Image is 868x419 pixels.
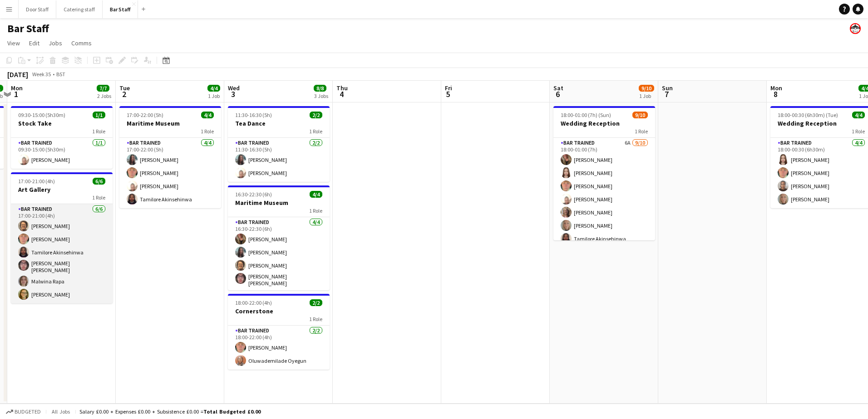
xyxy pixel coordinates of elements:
app-job-card: 17:00-21:00 (4h)6/6Art Gallery1 RoleBar trained6/617:00-21:00 (4h)[PERSON_NAME][PERSON_NAME]Tamil... [11,172,113,303]
h3: Cornerstone [228,307,330,315]
h3: Art Gallery [11,185,113,194]
span: 7/7 [97,85,109,92]
button: Catering staff [56,0,103,18]
app-job-card: 18:00-01:00 (7h) (Sun)9/10Wedding Reception1 RoleBar trained6A9/1018:00-01:00 (7h)[PERSON_NAME][P... [553,106,655,240]
span: Mon [770,84,782,92]
app-job-card: 18:00-22:00 (4h)2/2Cornerstone1 RoleBar trained2/218:00-22:00 (4h)[PERSON_NAME]Oluwademilade Oyegun [228,294,330,370]
app-card-role: Bar trained2/211:30-16:30 (5h)[PERSON_NAME][PERSON_NAME] [228,138,330,182]
app-user-avatar: Beach Ballroom [850,23,861,34]
h3: Stock Take [11,119,113,127]
span: 5 [444,89,452,99]
span: 1 Role [92,194,105,201]
h1: Bar Staff [7,22,49,35]
span: 7 [661,89,673,99]
a: Edit [25,37,43,49]
div: BST [56,71,65,78]
span: 1 Role [92,128,105,135]
span: Jobs [49,39,62,47]
span: Tue [119,84,130,92]
span: 17:00-21:00 (4h) [18,178,55,185]
span: Mon [11,84,23,92]
span: 18:00-00:30 (6h30m) (Tue) [778,112,838,118]
span: 4/4 [310,191,322,198]
span: 17:00-22:00 (5h) [127,112,163,118]
span: 6/6 [93,178,105,185]
div: 2 Jobs [97,93,111,99]
span: 3 [227,89,240,99]
app-card-role: Bar trained4/416:30-22:30 (6h)[PERSON_NAME][PERSON_NAME][PERSON_NAME][PERSON_NAME] [PERSON_NAME] [228,217,330,290]
span: 4/4 [201,112,214,118]
span: 18:00-22:00 (4h) [235,299,272,306]
span: Sat [553,84,563,92]
span: 16:30-22:30 (6h) [235,191,272,198]
a: Comms [68,37,95,49]
span: 1 Role [201,128,214,135]
span: Wed [228,84,240,92]
span: 1 [10,89,23,99]
span: 9/10 [639,85,654,92]
app-job-card: 17:00-22:00 (5h)4/4Maritime Museum1 RoleBar trained4/417:00-22:00 (5h)[PERSON_NAME][PERSON_NAME][... [119,106,221,208]
app-card-role: Bar trained1/109:30-15:00 (5h30m)[PERSON_NAME] [11,138,113,169]
span: 4 [335,89,348,99]
span: View [7,39,20,47]
span: Comms [71,39,92,47]
span: 2/2 [310,112,322,118]
h3: Maritime Museum [119,119,221,127]
div: 1 Job [639,93,654,99]
span: Budgeted [15,409,41,415]
a: View [4,37,24,49]
div: Salary £0.00 + Expenses £0.00 + Subsistence £0.00 = [79,408,261,415]
app-job-card: 11:30-16:30 (5h)2/2Tea Dance1 RoleBar trained2/211:30-16:30 (5h)[PERSON_NAME][PERSON_NAME] [228,106,330,182]
span: 6 [552,89,563,99]
div: 1 Job [208,93,220,99]
a: Jobs [45,37,66,49]
div: 3 Jobs [314,93,328,99]
span: Week 35 [30,71,53,78]
div: [DATE] [7,70,28,79]
span: Total Budgeted £0.00 [203,408,261,415]
h3: Wedding Reception [553,119,655,127]
span: 1 Role [852,128,865,135]
span: Edit [29,39,39,47]
span: 1 Role [635,128,648,135]
button: Bar Staff [103,0,138,18]
h3: Tea Dance [228,119,330,127]
span: 1/1 [93,112,105,118]
span: 11:30-16:30 (5h) [235,112,272,118]
app-card-role: Bar trained2/218:00-22:00 (4h)[PERSON_NAME]Oluwademilade Oyegun [228,326,330,370]
app-job-card: 09:30-15:00 (5h30m)1/1Stock Take1 RoleBar trained1/109:30-15:00 (5h30m)[PERSON_NAME] [11,106,113,169]
app-card-role: Bar trained4/417:00-22:00 (5h)[PERSON_NAME][PERSON_NAME][PERSON_NAME]Tamilore Akinsehinwa [119,138,221,208]
app-card-role: Bar trained6A9/1018:00-01:00 (7h)[PERSON_NAME][PERSON_NAME][PERSON_NAME][PERSON_NAME][PERSON_NAME... [553,138,655,287]
span: 09:30-15:00 (5h30m) [18,112,65,118]
span: 4/4 [852,112,865,118]
span: Thu [336,84,348,92]
button: Budgeted [5,407,42,417]
span: 2/2 [310,299,322,306]
span: Sun [662,84,673,92]
span: 9/10 [632,112,648,118]
span: Fri [445,84,452,92]
span: 8 [769,89,782,99]
span: 18:00-01:00 (7h) (Sun) [561,112,611,118]
span: 1 Role [309,128,322,135]
app-card-role: Bar trained6/617:00-21:00 (4h)[PERSON_NAME][PERSON_NAME]Tamilore Akinsehinwa[PERSON_NAME] [PERSON... [11,204,113,303]
button: Door Staff [19,0,56,18]
span: 4/4 [207,85,220,92]
span: 8/8 [314,85,326,92]
span: All jobs [50,408,72,415]
h3: Maritime Museum [228,199,330,207]
app-job-card: 16:30-22:30 (6h)4/4Maritime Museum1 RoleBar trained4/416:30-22:30 (6h)[PERSON_NAME][PERSON_NAME][... [228,185,330,290]
span: 1 Role [309,207,322,214]
span: 1 Role [309,316,322,322]
span: 2 [118,89,130,99]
